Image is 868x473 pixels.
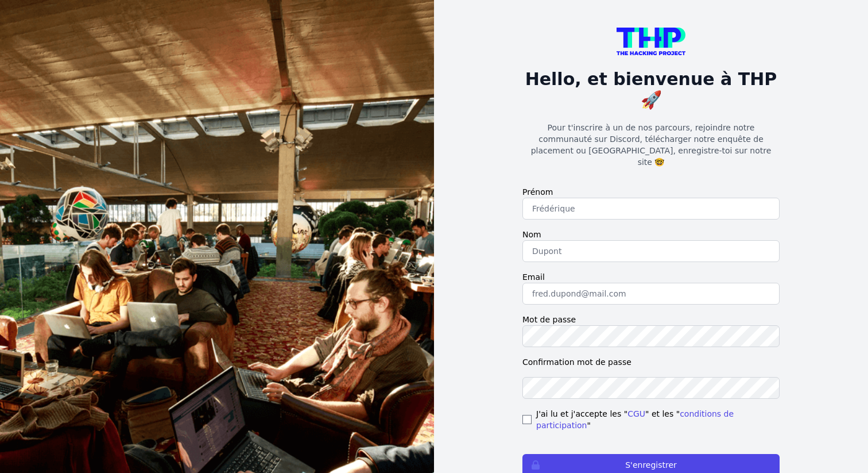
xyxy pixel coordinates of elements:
[522,240,780,262] input: Dupont
[522,356,780,368] label: Confirmation mot de passe
[522,229,780,240] label: Nom
[522,198,780,220] input: Frédérique
[522,69,780,110] h1: Hello, et bienvenue à THP 🚀
[522,122,780,168] p: Pour t'inscrire à un de nos parcours, rejoindre notre communauté sur Discord, télécharger notre e...
[522,314,780,325] label: Mot de passe
[522,186,780,198] label: Prénom
[522,283,780,305] input: fred.dupond@mail.com
[536,408,780,431] span: J'ai lu et j'accepte les " " et les " "
[627,409,645,418] a: CGU
[522,271,780,283] label: Email
[617,28,685,55] img: logo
